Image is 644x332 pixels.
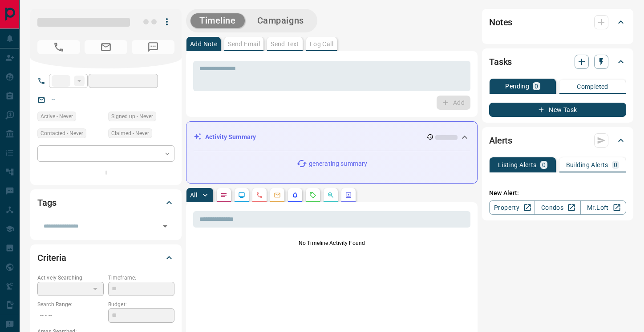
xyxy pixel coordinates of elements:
span: No Number [37,40,80,54]
div: Activity Summary [194,129,470,145]
p: Pending [505,83,529,89]
span: Signed up - Never [111,112,153,121]
button: New Task [489,103,626,117]
a: Property [489,200,535,215]
p: Add Note [190,41,217,47]
h2: Notes [489,15,512,29]
p: -- - -- [37,308,104,323]
div: Criteria [37,247,174,268]
div: Tasks [489,51,626,72]
p: 0 [542,162,546,168]
span: Contacted - Never [41,129,83,138]
button: Campaigns [248,13,313,28]
p: 0 [614,162,617,168]
p: generating summary [309,159,367,168]
h2: Tasks [489,55,512,69]
div: Tags [37,192,174,213]
p: Building Alerts [566,162,608,168]
svg: Agent Actions [345,192,352,199]
p: Activity Summary [205,132,256,142]
button: Open [159,220,171,232]
span: No Email [85,40,127,54]
span: No Number [132,40,174,54]
span: Active - Never [41,112,73,121]
p: No Timeline Activity Found [193,239,470,247]
svg: Calls [256,192,263,199]
svg: Listing Alerts [292,192,299,199]
span: Claimed - Never [111,129,149,138]
h2: Criteria [37,251,66,265]
p: All [190,192,197,198]
svg: Opportunities [327,192,334,199]
p: Listing Alerts [498,162,537,168]
p: New Alert: [489,188,626,198]
a: Mr.Loft [580,200,626,215]
p: Actively Searching: [37,274,104,282]
svg: Notes [220,192,227,199]
a: Condos [535,200,580,215]
svg: Emails [274,192,281,199]
p: Completed [577,84,608,90]
svg: Lead Browsing Activity [238,192,245,199]
svg: Requests [309,192,316,199]
p: 0 [535,83,538,89]
a: -- [52,96,55,103]
div: Alerts [489,130,626,151]
p: Budget: [108,300,174,308]
p: Timeframe: [108,274,174,282]
div: Notes [489,12,626,33]
p: Search Range: [37,300,104,308]
button: Timeline [190,13,245,28]
h2: Alerts [489,133,512,148]
h2: Tags [37,196,56,210]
